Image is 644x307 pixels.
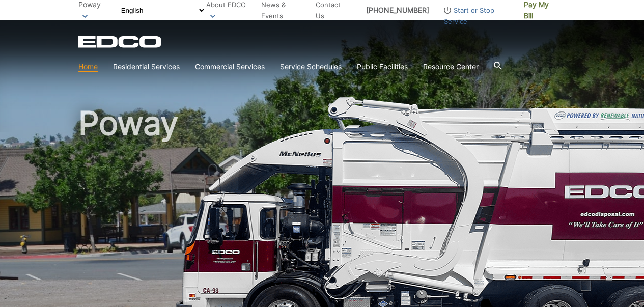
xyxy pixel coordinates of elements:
[280,61,342,72] a: Service Schedules
[78,36,163,48] a: EDCD logo. Return to the homepage.
[119,6,206,15] select: Select a language
[357,61,408,72] a: Public Facilities
[113,61,180,72] a: Residential Services
[195,61,265,72] a: Commercial Services
[78,61,98,72] a: Home
[423,61,479,72] a: Resource Center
